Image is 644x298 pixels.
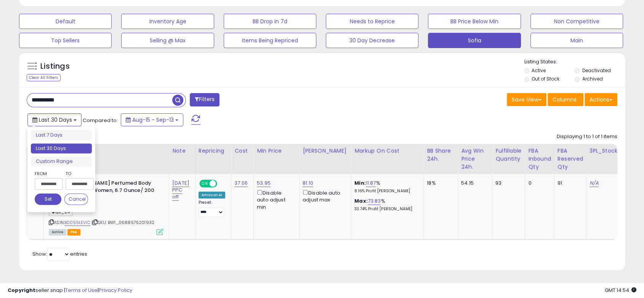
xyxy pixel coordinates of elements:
div: Disable auto adjust max [303,188,345,203]
div: 3PL_Stock [590,147,619,155]
div: Avg Win Price 24h. [461,147,489,171]
button: Set [35,193,61,205]
div: % [354,180,418,194]
button: Save View [507,93,546,106]
h5: Listings [40,61,70,72]
a: 73.83 [368,197,381,205]
button: Actions [585,93,617,106]
div: Disable auto adjust min [257,188,293,211]
div: 93 [495,180,519,187]
span: Compared to: [83,117,118,124]
label: To [66,170,88,177]
button: Items Being Repriced [224,33,316,48]
a: 37.06 [234,179,248,187]
div: FBA Reserved Qty [557,147,583,171]
a: [DATE] PPC off [172,179,189,201]
button: BB Drop in 7d [224,14,316,29]
li: Last 7 Days [31,130,92,140]
span: | SKU: BW1_0688575201932 [91,219,154,226]
div: Displaying 1 to 1 of 1 items [557,133,617,140]
button: Aug-15 - Sep-13 [121,113,183,126]
div: Amazon AI [199,192,225,198]
button: Sofia [428,33,521,48]
p: 33.74% Profit [PERSON_NAME] [354,206,418,212]
div: FBA inbound Qty [528,147,551,171]
span: Columns [553,96,577,103]
div: Repricing [199,147,228,155]
button: Inventory Age [121,14,214,29]
div: % [354,198,418,212]
div: Min Price [257,147,296,155]
div: Preset: [199,200,225,217]
a: Privacy Policy [99,287,132,294]
div: Note [172,147,192,155]
div: Clear All Filters [27,74,61,81]
div: Fulfillable Quantity [495,147,522,163]
span: All listings currently available for purchase on Amazon [49,229,66,235]
div: seller snap | | [8,287,132,294]
button: Top Sellers [19,33,112,48]
button: Filters [190,93,219,106]
div: 18% [427,180,452,187]
label: Out of Stock [532,76,559,82]
span: 2025-10-14 14:54 GMT [605,287,636,294]
th: CSV column name: cust_attr_3_3PL_Stock [586,144,622,174]
div: Cost [234,147,250,155]
a: Terms of Use [65,287,98,294]
a: B0059LEVIC [64,219,90,226]
span: Aug-15 - Sep-13 [132,116,174,124]
th: The percentage added to the cost of goods (COGS) that forms the calculator for Min & Max prices. [351,144,424,174]
div: Title [47,147,166,155]
li: Custom Range [31,156,92,167]
span: OFF [216,180,228,187]
a: 53.95 [257,179,271,187]
strong: Copyright [8,287,35,294]
button: Selling @ Max [121,33,214,48]
div: [PERSON_NAME] [303,147,348,155]
label: Deactivated [582,67,611,74]
button: Last 30 Days [27,113,82,126]
div: 0 [528,180,548,187]
button: Default [19,14,112,29]
b: Max: [354,197,368,205]
label: Active [532,67,546,74]
p: 8.16% Profit [PERSON_NAME] [354,188,418,194]
label: Archived [582,76,603,82]
div: Markup on Cost [354,147,420,155]
b: Min: [354,179,366,187]
a: 81.10 [303,179,313,187]
button: Main [530,33,623,48]
span: Show: entries [32,250,87,258]
button: Needs to Reprice [326,14,418,29]
div: 91 [557,180,580,187]
button: BB Price Below Min [428,14,521,29]
span: ON [200,180,210,187]
a: N/A [590,179,599,187]
div: ASIN: [49,180,163,234]
p: Listing States: [524,58,625,66]
label: From [35,170,61,177]
li: Last 30 Days [31,143,92,154]
button: Columns [548,93,583,106]
span: Last 30 Days [39,116,72,124]
div: 54.15 [461,180,486,187]
b: [PERSON_NAME] Perfumed Body Lotion for Women, 6.7 Ounce/ 200 ml [66,180,159,203]
button: Non Competitive [530,14,623,29]
button: 30 Day Decrease [326,33,418,48]
span: FBA [67,229,80,235]
button: Cancel [64,193,88,205]
div: BB Share 24h. [427,147,455,163]
a: 11.87 [366,179,376,187]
